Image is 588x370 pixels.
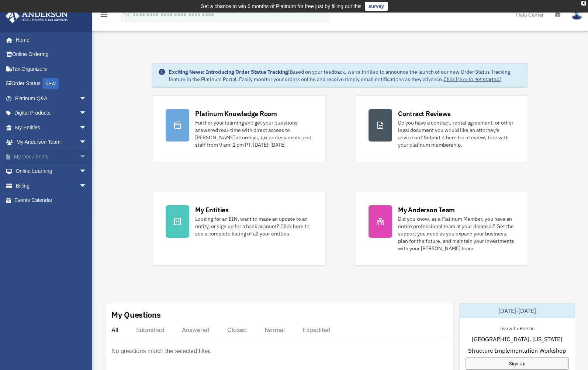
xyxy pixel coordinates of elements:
[79,106,94,121] span: arrow_drop_down
[136,326,164,334] div: Submitted
[365,2,388,11] a: survey
[123,10,131,18] i: search
[5,120,98,135] a: My Entitiesarrow_drop_down
[5,178,98,193] a: Billingarrow_drop_down
[79,164,94,179] span: arrow_drop_down
[581,1,586,6] div: close
[5,62,98,76] a: Tax Organizers
[264,326,285,334] div: Normal
[79,120,94,135] span: arrow_drop_down
[195,215,312,237] div: Looking for an EIN, want to make an update to an entity, or sign up for a bank account? Click her...
[195,109,277,118] div: Platinum Knowledge Room
[100,13,108,19] a: menu
[111,346,211,356] p: No questions match the selected filter.
[111,326,118,334] div: All
[443,76,501,83] a: Click Here to get started!
[5,32,94,47] a: Home
[111,309,161,320] div: My Questions
[5,47,98,62] a: Online Ordering
[5,135,98,150] a: My Anderson Teamarrow_drop_down
[169,68,522,83] div: Based on your feedback, we're thrilled to announce the launch of our new Order Status Tracking fe...
[152,95,325,162] a: Platinum Knowledge Room Further your learning and get your questions answered real-time with dire...
[5,149,98,164] a: My Documentsarrow_drop_down
[5,91,98,106] a: Platinum Q&Aarrow_drop_down
[3,9,70,23] img: Anderson Advisors Platinum Portal
[182,326,210,334] div: Answered
[5,164,98,179] a: Online Learningarrow_drop_down
[195,205,228,214] div: My Entities
[152,192,325,266] a: My Entities Looking for an EIN, want to make an update to an entity, or sign up for a bank accoun...
[355,192,528,266] a: My Anderson Team Did you know, as a Platinum Member, you have an entire professional team at your...
[355,95,528,162] a: Contract Reviews Do you have a contract, rental agreement, or other legal document you would like...
[468,346,566,355] span: Structure Implementation Workshop
[472,335,562,343] span: [GEOGRAPHIC_DATA], [US_STATE]
[79,149,94,164] span: arrow_drop_down
[200,2,362,11] div: Get a chance to win 6 months of Platinum for free just by filling out this
[571,9,582,20] img: User Pic
[169,69,290,75] strong: Exciting News: Introducing Order Status Tracking!
[460,303,575,318] div: [DATE]-[DATE]
[398,215,515,252] div: Did you know, as a Platinum Member, you have an entire professional team at your disposal? Get th...
[227,326,247,334] div: Closed
[5,193,98,208] a: Events Calendar
[302,326,331,334] div: Expedited
[79,135,94,150] span: arrow_drop_down
[466,357,569,370] a: Sign Up
[398,205,455,214] div: My Anderson Team
[5,76,98,91] a: Order StatusNEW
[100,10,108,19] i: menu
[79,178,94,193] span: arrow_drop_down
[195,119,312,149] div: Further your learning and get your questions answered real-time with direct access to [PERSON_NAM...
[398,119,515,149] div: Do you have a contract, rental agreement, or other legal document you would like an attorney's ad...
[398,109,451,118] div: Contract Reviews
[79,91,94,106] span: arrow_drop_down
[5,106,98,121] a: Digital Productsarrow_drop_down
[42,78,59,89] div: NEW
[494,324,540,332] div: Live & In-Person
